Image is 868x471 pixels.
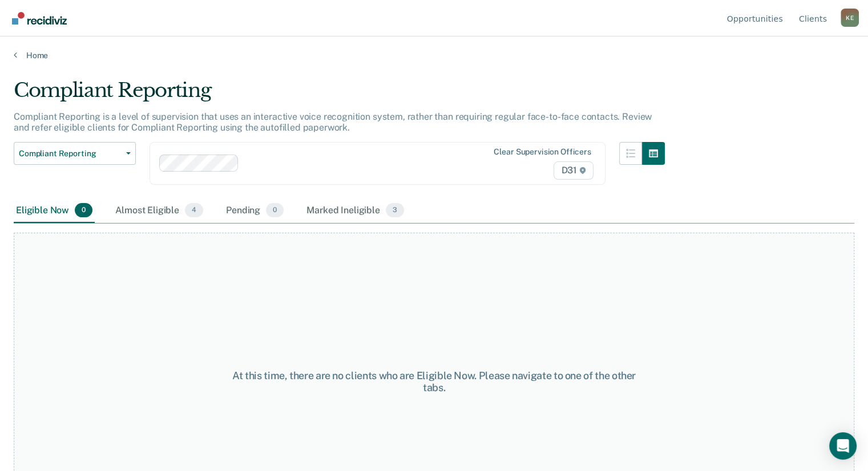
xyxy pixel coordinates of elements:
[14,79,665,111] div: Compliant Reporting
[841,9,859,27] button: Profile dropdown button
[841,9,859,27] div: K E
[266,203,284,218] span: 0
[14,142,136,165] button: Compliant Reporting
[829,432,857,460] div: Open Intercom Messenger
[224,370,644,394] div: At this time, there are no clients who are Eligible Now. Please navigate to one of the other tabs.
[14,50,854,60] a: Home
[185,203,203,218] span: 4
[304,198,406,224] div: Marked Ineligible3
[494,147,591,157] div: Clear supervision officers
[12,12,67,25] img: Recidiviz
[554,161,593,180] span: D31
[14,198,95,224] div: Eligible Now0
[75,203,92,218] span: 0
[113,198,205,224] div: Almost Eligible4
[386,203,404,218] span: 3
[14,111,652,133] p: Compliant Reporting is a level of supervision that uses an interactive voice recognition system, ...
[19,149,122,159] span: Compliant Reporting
[224,198,286,224] div: Pending0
